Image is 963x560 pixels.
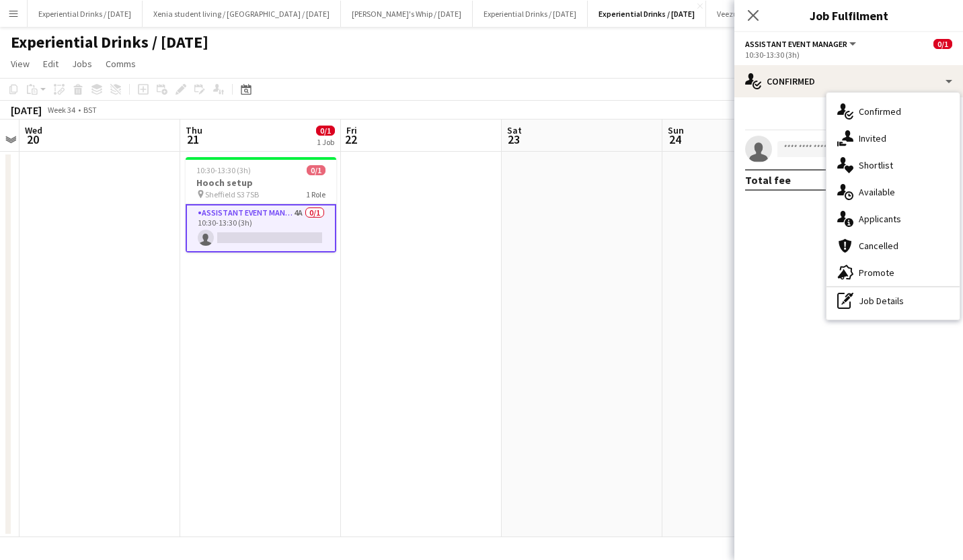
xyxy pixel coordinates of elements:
div: 1 Job [317,137,334,147]
span: Sun [668,124,684,136]
button: Assistant Event Manager [745,39,858,49]
div: Cancelled [826,232,960,259]
span: Jobs [72,58,92,70]
app-job-card: 10:30-13:30 (3h)0/1Hooch setup Sheffield S3 7SB1 RoleAssistant Event Manager4A0/110:30-13:30 (3h) [186,157,336,252]
span: Week 34 [44,105,78,115]
h3: Hooch setup [186,177,336,189]
h3: Job Fulfilment [734,7,963,24]
a: Jobs [67,55,98,73]
div: Invited [826,125,960,152]
a: View [5,55,35,73]
app-card-role: Assistant Event Manager4A0/110:30-13:30 (3h) [186,204,336,252]
button: Veezu / [DATE] [706,1,778,27]
button: Experiential Drinks / [DATE] [473,1,588,27]
div: Total fee [745,173,791,187]
span: Assistant Event Manager [745,39,847,49]
div: Applicants [826,205,960,232]
button: [PERSON_NAME]'s Whip / [DATE] [341,1,473,27]
span: 0/1 [307,165,325,175]
div: 10:30-13:30 (3h) [745,50,952,60]
span: 23 [505,132,522,147]
div: Available [826,179,960,205]
span: Fri [346,124,357,136]
span: View [11,58,30,70]
span: 24 [666,132,684,147]
span: 20 [23,132,42,147]
button: Experiential Drinks / [DATE] [28,1,143,27]
button: Xenia student living / [GEOGRAPHIC_DATA] / [DATE] [143,1,341,27]
div: Job Details [826,287,960,314]
div: [DATE] [11,103,42,117]
a: Edit [38,55,64,73]
span: 0/1 [316,126,335,136]
span: Comms [106,58,136,70]
span: Thu [186,124,202,136]
div: Confirmed [826,98,960,125]
a: Comms [100,55,141,73]
div: Confirmed [734,65,963,97]
span: 0/1 [933,39,952,49]
span: 1 Role [306,189,325,199]
span: Sat [507,124,522,136]
span: Sheffield S3 7SB [205,189,259,199]
span: Edit [43,58,59,70]
span: 10:30-13:30 (3h) [196,165,251,175]
button: Experiential Drinks / [DATE] [588,1,706,27]
span: 21 [184,132,202,147]
h1: Experiential Drinks / [DATE] [11,32,208,52]
div: BST [83,105,97,115]
span: 22 [344,132,357,147]
div: Shortlist [826,152,960,179]
span: Wed [25,124,42,136]
div: Promote [826,259,960,286]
